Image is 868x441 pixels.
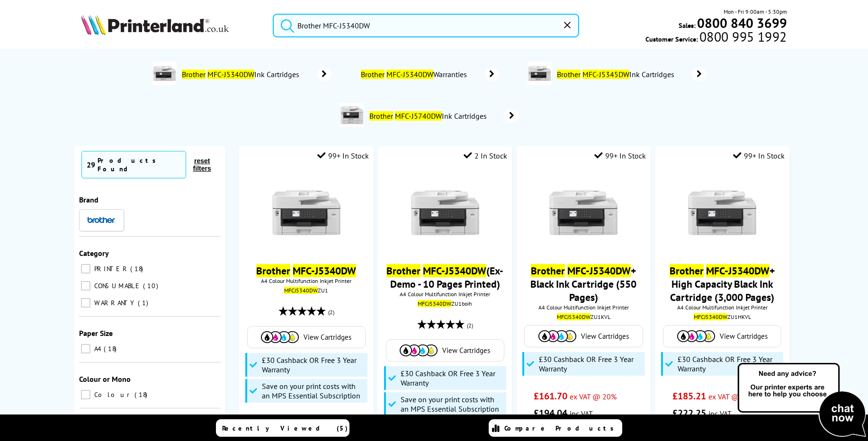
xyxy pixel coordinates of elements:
[529,330,637,342] a: View Cartridges
[81,14,229,35] img: Printerland Logo
[383,291,507,298] span: A4 Colour Multifunction Inkjet Printer
[504,424,619,432] span: Compare Products
[317,151,369,160] div: 99+ In Stock
[645,32,787,44] span: Customer Service:
[328,303,334,321] span: (2)
[81,344,90,353] input: A4 18
[138,299,151,307] span: 1
[81,281,90,291] input: CONSUMABLE 10
[556,70,678,79] span: Ink Cartridges
[79,248,109,258] span: Category
[672,390,706,402] span: £185.21
[256,264,356,277] a: Brother MFC-J5340DW
[87,160,95,169] span: 29
[548,177,619,248] img: Brother-MFC-J5340DW-Front-Small.jpg
[79,374,131,384] span: Colour or Mono
[534,390,567,402] span: £161.70
[81,298,90,308] input: WARRANTY 1
[386,70,433,79] mark: MFC-J5340DW
[395,111,442,121] mark: MFC-J5740DW
[143,282,161,290] span: 10
[273,14,579,37] input: Search product or brand
[368,103,519,129] a: Brother MFC-J5740DWInk Cartridges
[538,330,576,342] img: Cartridges
[467,317,473,335] span: (2)
[534,407,567,419] span: £194.04
[521,304,646,311] span: A4 Colour Multifunction Inkjet Printer
[724,7,787,16] span: Mon - Fri 9:00am - 5:30pm
[386,264,421,277] mark: Brother
[79,195,98,204] span: Brand
[360,68,499,81] a: Brother MFC-J5340DWWarranties
[708,392,755,401] span: ex VAT @ 20%
[662,313,782,320] div: ZU1HKVL
[672,407,706,419] span: £222.25
[733,151,785,160] div: 99+ In Stock
[92,344,103,353] span: A4
[134,390,150,399] span: 18
[679,21,696,30] span: Sales:
[697,14,787,32] b: 0800 840 3699
[369,111,393,121] mark: Brother
[104,344,119,353] span: 18
[92,390,134,399] span: Colour
[687,177,758,248] img: Brother-MFC-J5340DW-Front-Small.jpg
[87,217,116,223] img: Brother
[694,313,727,320] mark: MFCJ5340DW
[570,409,593,418] span: inc VAT
[79,328,113,338] span: Paper Size
[256,264,290,277] mark: Brother
[400,344,438,356] img: Cartridges
[594,151,646,160] div: 99+ In Stock
[304,333,351,342] span: View Cartridges
[222,424,348,432] span: Recently Viewed (5)
[696,18,787,27] a: 0800 840 3699
[531,264,565,277] mark: Brother
[207,70,254,79] mark: MFC-J5340DW
[567,264,631,277] mark: MFC-J5340DW
[182,70,206,79] mark: Brother
[361,70,385,79] mark: Brother
[340,103,364,127] img: MFC-J5740DW-conspage.jpg
[668,330,776,342] a: View Cartridges
[557,70,581,79] mark: Brother
[708,409,732,418] span: inc VAT
[670,264,704,277] mark: Brother
[677,330,715,342] img: Cartridges
[216,419,349,437] a: Recently Viewed (5)
[391,344,499,356] a: View Cartridges
[401,369,504,388] span: £30 Cashback OR Free 3 Year Warranty
[581,332,629,341] span: View Cartridges
[262,355,365,374] span: £30 Cashback OR Free 3 Year Warranty
[530,264,636,304] a: Brother MFC-J5340DW+ Black Ink Cartridge (550 Pages)
[244,277,368,284] span: A4 Colour Multifunction Inkjet Printer
[401,395,504,414] span: Save on your print costs with an MPS Essential Subscription
[360,70,471,79] span: Warranties
[442,346,490,355] span: View Cartridges
[423,264,486,277] mark: MFC-J5340DW
[660,304,785,311] span: A4 Colour Multifunction Inkjet Printer
[706,264,770,277] mark: MFC-J5340DW
[410,177,481,248] img: Brother-MFC-J5340DW-Front-Small.jpg
[181,70,303,79] span: Ink Cartridges
[570,392,617,401] span: ex VAT @ 20%
[368,111,491,121] span: Ink Cartridges
[130,265,145,273] span: 18
[720,332,768,341] span: View Cartridges
[528,62,551,85] img: MFC-J5340DW-conspage.jpg
[284,287,318,294] mark: MFCJ5340DW
[557,313,591,320] mark: MFCJ5340DW
[261,331,299,343] img: Cartridges
[489,419,622,437] a: Compare Products
[464,151,507,160] div: 2 In Stock
[98,156,181,173] div: Products Found
[670,264,775,304] a: Brother MFC-J5340DW+ High Capacity Black Ink Cartridge (3,000 Pages)
[252,331,360,343] a: View Cartridges
[524,313,644,320] div: ZU1KVL
[92,299,137,307] span: WARRANTY
[92,282,142,290] span: CONSUMABLE
[678,354,781,373] span: £30 Cashback OR Free 3 Year Warranty
[92,265,129,273] span: PRINTER
[246,287,366,294] div: ZU1
[81,14,261,37] a: Printerland Logo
